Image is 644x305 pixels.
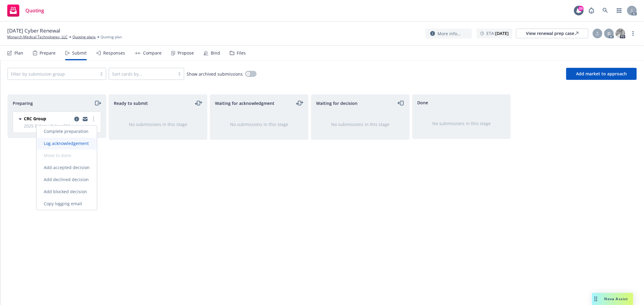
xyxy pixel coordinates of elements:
[24,115,46,122] span: CRC Group
[425,29,472,39] button: More info...
[526,29,578,38] div: View renewal prep case
[613,5,625,17] a: Switch app
[592,293,600,305] div: Drag to move
[94,99,101,107] a: moveRight
[578,6,584,11] div: 26
[37,165,97,171] span: Add accepted decision
[486,30,509,36] span: ETA :
[178,51,194,55] div: Propose
[13,100,33,106] span: Preparing
[237,51,246,55] div: Files
[37,129,96,134] span: Complete preparation
[114,100,148,106] span: Ready to submit
[143,51,162,55] div: Compare
[566,68,637,80] button: Add market to approach
[585,5,598,17] a: Report a Bug
[82,115,89,123] a: copy logging email
[72,34,96,40] a: Quoting plans
[437,30,461,37] span: More info...
[37,153,78,159] span: Move to done
[187,71,243,77] span: Show archived submissions
[195,99,202,107] a: moveLeftRight
[604,296,628,301] span: Nova Assist
[72,51,87,55] div: Submit
[215,100,274,106] span: Waiting for acknowledgment
[397,99,405,107] a: moveLeft
[24,123,97,129] span: 2025 Cyber - Cyber 5M
[90,115,97,123] a: more
[321,121,400,127] div: No submissions in this stage
[599,5,611,17] a: Search
[5,2,46,19] a: Quoting
[616,29,625,38] img: photo
[25,8,44,13] span: Quoting
[576,71,627,77] span: Add market to approach
[516,29,588,38] a: View renewal prep case
[14,51,23,55] div: Plan
[103,51,125,55] div: Responses
[7,34,68,40] a: Monarch Medical Technologies, LLC
[119,121,197,127] div: No submissions in this stage
[630,30,637,37] a: more
[316,100,357,106] span: Waiting for decision
[73,115,80,123] a: copy logging email
[211,51,220,55] div: Bind
[607,30,610,37] span: D
[495,30,509,36] strong: [DATE]
[7,27,60,34] span: [DATE] Cyber Renewal
[417,99,428,106] span: Done
[37,141,96,146] span: Log acknowledgement
[592,293,633,305] button: Nova Assist
[101,34,122,40] span: Quoting plan
[422,120,501,127] div: No submissions in this stage
[40,51,56,55] div: Prepare
[296,99,303,107] a: moveLeftRight
[37,177,96,183] span: Add declined decision
[220,121,299,127] div: No submissions in this stage
[37,189,94,195] span: Add blocked decision
[37,201,89,207] span: Copy logging email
